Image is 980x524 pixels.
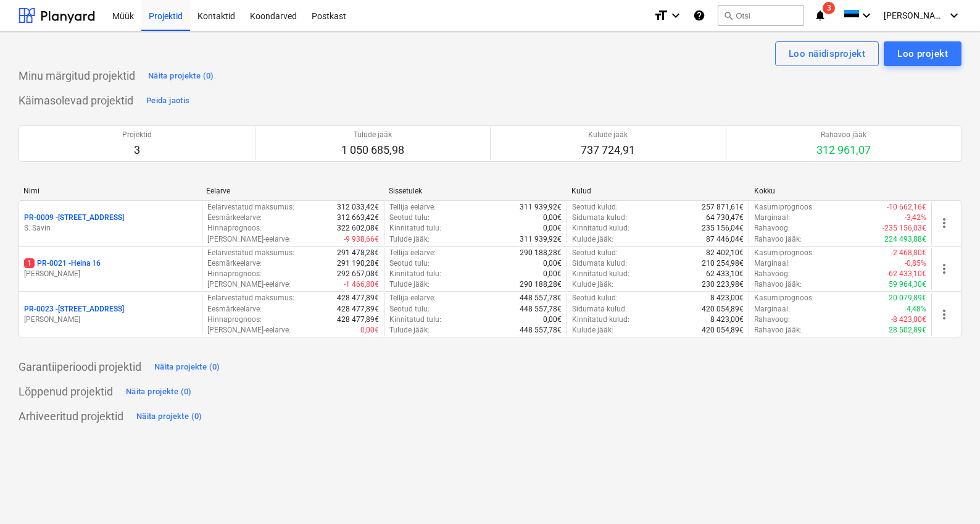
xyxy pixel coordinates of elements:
p: [PERSON_NAME]-eelarve : [207,234,291,245]
p: 290 188,28€ [520,279,562,290]
p: -235 156,03€ [882,223,926,234]
p: [PERSON_NAME] [24,269,197,279]
p: 448 557,78€ [520,304,562,315]
div: PR-0009 -[STREET_ADDRESS]S. Savin [24,213,197,234]
p: 312 033,42€ [337,202,379,213]
p: Kulude jääk : [572,279,613,290]
span: more_vert [937,216,952,230]
p: Lõppenud projektid [19,384,113,399]
p: -1 466,80€ [344,279,379,290]
button: Loo näidisprojekt [775,41,879,66]
p: -2 468,80€ [891,248,926,258]
p: Kulude jääk : [572,234,613,245]
span: 1 [24,258,35,268]
p: 292 657,08€ [337,269,379,279]
p: PR-0009 - [STREET_ADDRESS] [24,213,124,223]
p: Tellija eelarve : [389,202,436,213]
p: [PERSON_NAME] [24,315,197,325]
i: notifications [814,8,826,23]
p: Sidumata kulud : [572,213,627,223]
p: Hinnaprognoos : [207,223,262,234]
p: 312 663,42€ [337,213,379,223]
p: 428 477,89€ [337,304,379,315]
p: Kinnitatud kulud : [572,315,629,325]
p: Rahavoog : [754,223,790,234]
p: Tellija eelarve : [389,293,436,303]
p: Kasumiprognoos : [754,202,814,213]
p: 210 254,98€ [702,258,744,269]
p: -62 433,10€ [887,269,926,279]
p: 0,00€ [543,258,562,269]
p: Kinnitatud tulu : [389,315,441,325]
div: Peida jaotis [146,94,189,108]
p: Minu märgitud projektid [19,69,135,83]
p: 82 402,10€ [706,248,744,258]
p: Kinnitatud tulu : [389,269,441,279]
p: Kulude jääk : [572,325,613,336]
p: Marginaal : [754,213,790,223]
button: Otsi [718,5,804,26]
p: 428 477,89€ [337,293,379,303]
p: Sidumata kulud : [572,304,627,315]
span: more_vert [937,307,952,322]
p: Tulude jääk : [389,234,430,245]
button: Näita projekte (0) [123,382,195,402]
p: 8 423,00€ [710,315,744,325]
p: Rahavoog : [754,315,790,325]
p: Käimasolevad projektid [19,93,133,108]
p: 420 054,89€ [702,325,744,336]
p: 8 423,00€ [710,293,744,303]
p: Rahavoo jääk : [754,234,802,245]
p: Hinnaprognoos : [207,315,262,325]
div: Loo projekt [897,46,948,62]
p: 420 054,89€ [702,304,744,315]
p: Arhiveeritud projektid [19,409,123,424]
p: 28 502,89€ [889,325,926,336]
p: Seotud kulud : [572,202,618,213]
p: 291 190,28€ [337,258,379,269]
p: Kinnitatud kulud : [572,269,629,279]
p: Marginaal : [754,258,790,269]
p: -10 662,16€ [887,202,926,213]
p: PR-0023 - [STREET_ADDRESS] [24,304,124,315]
p: S. Savin [24,223,197,234]
p: 1 050 685,98 [341,143,404,158]
div: PR-0023 -[STREET_ADDRESS][PERSON_NAME] [24,304,197,325]
p: Eelarvestatud maksumus : [207,293,294,303]
button: Näita projekte (0) [151,357,223,377]
p: Kulude jääk [581,130,635,140]
span: search [723,11,733,20]
div: Näita projekte (0) [136,410,202,424]
button: Näita projekte (0) [133,407,206,426]
div: 1PR-0021 -Heina 16[PERSON_NAME] [24,258,197,279]
p: 448 557,78€ [520,293,562,303]
p: Hinnaprognoos : [207,269,262,279]
p: Seotud kulud : [572,293,618,303]
p: Rahavoo jääk [816,130,871,140]
p: Eesmärkeelarve : [207,213,262,223]
p: PR-0021 - Heina 16 [24,258,101,269]
p: 428 477,89€ [337,315,379,325]
p: 4,48% [907,304,926,315]
div: Kokku [754,187,927,195]
p: Garantiiperioodi projektid [19,360,141,374]
div: Chat Widget [918,465,980,524]
p: 257 871,61€ [702,202,744,213]
p: -0,85% [905,258,926,269]
p: Rahavoog : [754,269,790,279]
p: Kinnitatud tulu : [389,223,441,234]
p: Eelarvestatud maksumus : [207,248,294,258]
p: Seotud tulu : [389,213,430,223]
p: 224 493,88€ [884,234,926,245]
div: Loo näidisprojekt [789,46,865,62]
p: Tellija eelarve : [389,248,436,258]
button: Loo projekt [884,41,961,66]
div: Kulud [571,187,744,195]
p: [PERSON_NAME]-eelarve : [207,325,291,336]
div: Näita projekte (0) [154,360,220,374]
p: 737 724,91 [581,143,635,158]
p: 0,00€ [543,213,562,223]
p: 290 188,28€ [520,248,562,258]
span: more_vert [937,261,952,276]
p: 230 223,98€ [702,279,744,290]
